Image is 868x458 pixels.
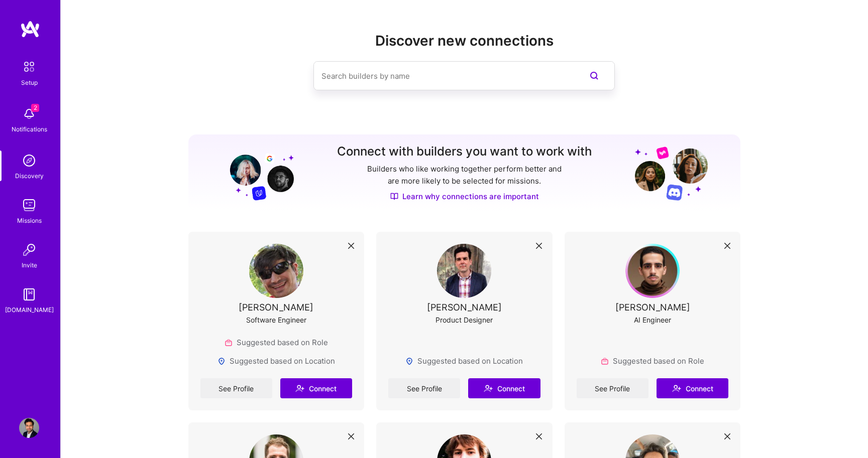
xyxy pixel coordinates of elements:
a: Learn why connections are important [390,191,539,202]
img: Discover [390,192,398,201]
img: Invite [19,240,39,260]
div: AI Engineer [634,315,671,325]
img: User Avatar [19,418,39,438]
div: Discovery [15,171,44,181]
i: icon Close [724,243,730,249]
input: Search builders by name [321,63,567,89]
img: guide book [19,284,39,304]
div: Invite [22,260,37,270]
i: icon Close [536,433,542,439]
p: Builders who like working together perform better and are more likely to be selected for missions. [365,163,564,187]
a: See Profile [388,378,460,398]
img: User Avatar [249,244,303,298]
div: [PERSON_NAME] [427,302,502,313]
div: Suggested based on Role [225,337,328,348]
img: User Avatar [625,244,680,298]
i: icon SearchPurple [588,70,600,82]
div: Setup [21,77,38,88]
a: See Profile [200,378,272,398]
a: User Avatar [17,418,42,438]
i: icon Connect [295,384,304,393]
img: discovery [19,150,39,171]
div: Product Designer [436,315,493,325]
div: Notifications [12,124,47,134]
button: Connect [657,378,728,398]
img: teamwork [19,195,39,215]
i: icon Close [348,433,354,439]
img: setup [19,56,40,77]
div: [DOMAIN_NAME] [5,304,54,315]
img: Grow your network [635,146,708,201]
div: [PERSON_NAME] [615,302,690,313]
div: Suggested based on Location [405,356,523,366]
i: icon Close [348,243,354,249]
div: Suggested based on Location [218,356,335,366]
img: Locations icon [405,357,413,365]
img: bell [19,104,39,124]
div: Missions [17,215,42,226]
button: Connect [280,378,352,398]
i: icon Connect [484,384,493,393]
img: logo [20,20,40,38]
h2: Discover new connections [188,33,741,49]
div: Software Engineer [246,315,306,325]
button: Connect [468,378,540,398]
img: Role icon [601,357,609,365]
h3: Connect with builders you want to work with [337,144,592,159]
a: See Profile [577,378,648,398]
div: [PERSON_NAME] [239,302,313,313]
img: Grow your network [221,145,294,201]
span: 2 [31,104,39,112]
i: icon Close [536,243,542,249]
i: icon Close [724,433,730,439]
img: Role icon [225,339,233,347]
i: icon Connect [672,384,681,393]
img: User Avatar [437,244,491,298]
img: Locations icon [218,357,226,365]
div: Suggested based on Role [601,356,704,366]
